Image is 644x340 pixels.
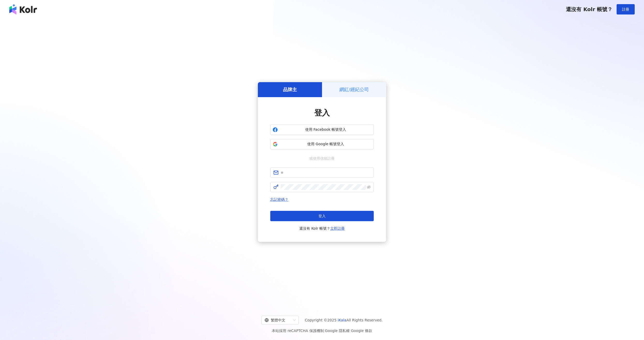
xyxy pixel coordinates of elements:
a: iKala [338,318,347,322]
a: Google 隱私權 [325,329,350,333]
span: 還沒有 Kolr 帳號？ [566,6,612,12]
h5: 網紅/經紀公司 [339,86,369,93]
a: 立即註冊 [330,226,345,230]
img: logo [9,4,37,14]
h5: 品牌主 [283,86,297,93]
div: 繁體中文 [265,316,291,324]
span: 使用 Google 帳號登入 [280,142,371,147]
span: | [324,329,325,333]
span: 或使用信箱註冊 [306,156,338,161]
button: 使用 Google 帳號登入 [270,139,374,149]
a: 忘記密碼？ [270,197,288,202]
span: 註冊 [622,7,629,11]
span: | [350,329,351,333]
span: 登入 [318,214,326,218]
span: 本站採用 reCAPTCHA 保護機制 [272,328,372,334]
button: 登入 [270,211,374,221]
span: 使用 Facebook 帳號登入 [280,127,371,132]
span: 還沒有 Kolr 帳號？ [299,225,345,231]
button: 使用 Facebook 帳號登入 [270,125,374,135]
button: 註冊 [617,4,635,14]
span: Copyright © 2025 All Rights Reserved. [305,317,383,323]
span: 登入 [314,108,330,117]
a: Google 條款 [351,329,372,333]
span: eye-invisible [367,185,371,189]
